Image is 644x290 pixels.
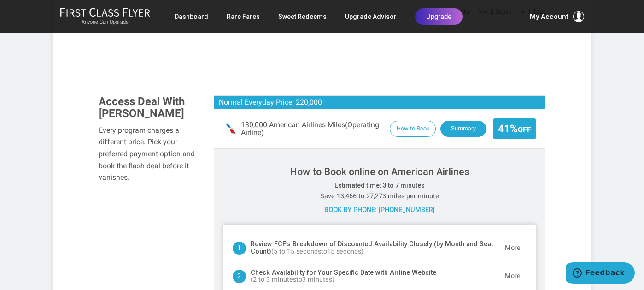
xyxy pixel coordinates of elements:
span: to [296,276,302,284]
h3: Normal Everyday Price: 220,000 [214,96,545,109]
h5: Estimated time: 3 to 7 minutes [223,182,536,189]
span: (Operating Airline) [241,120,379,137]
a: Rare Fares [227,8,260,25]
iframe: Opens a widget where you can find more information [566,262,635,285]
div: Every program charges a different price. Pick your preferred payment option and book the flash de... [99,124,200,183]
span: 5 to 15 seconds [274,248,321,255]
img: First Class Flyer [60,7,150,17]
span: 130,000 American Airlines Miles [241,121,385,137]
a: First Class FlyerAnyone Can Upgrade [60,7,150,26]
span: to [321,248,327,255]
span: My Account [530,11,568,22]
div: Book by phone: [PHONE_NUMBER] [223,205,536,215]
button: How to Book [390,121,436,137]
button: More [499,267,527,285]
a: Dashboard [175,8,208,25]
button: Summary [440,121,486,137]
button: More [499,239,527,257]
a: Sweet Redeems [278,8,327,25]
a: Upgrade Advisor [345,8,397,25]
span: 41% [498,123,531,135]
a: Upgrade [415,8,463,25]
h4: Check Availability for Your Specific Date with Airline Website [251,269,499,284]
span: 2 to 3 minutes [253,276,296,284]
h4: Review FCF’s Breakdown of Discounted Availability Closely (by Month and Seat Count) [251,241,499,255]
small: Anyone Can Upgrade [60,19,150,25]
h3: How to Book online on American Airlines [223,166,536,178]
button: My Account [530,11,584,22]
span: 3 minutes [302,276,332,284]
small: Save 13,466 to 27,273 miles per minute [320,192,439,200]
small: Off [518,125,531,134]
span: 15 seconds [327,248,361,255]
span: ( ) [271,248,363,255]
span: ( ) [251,276,334,284]
h3: Access Deal With [PERSON_NAME] [99,95,200,120]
